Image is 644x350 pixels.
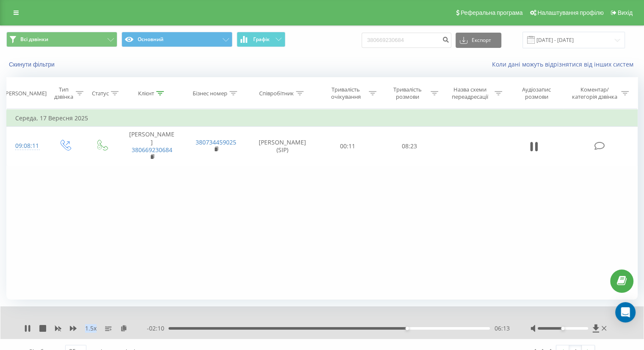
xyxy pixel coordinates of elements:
[461,9,523,16] span: Реферальна програма
[53,86,73,100] div: Тип дзвінка
[537,9,603,16] span: Налаштування профілю
[4,90,47,97] div: [PERSON_NAME]
[85,324,97,333] span: 1.5 x
[456,33,501,48] button: Експорт
[6,32,117,47] button: Всі дзвінки
[7,110,638,127] td: Середа, 17 Вересня 2025
[561,327,564,330] div: Accessibility label
[618,9,633,16] span: Вихід
[379,127,440,166] td: 08:23
[20,36,48,43] span: Всі дзвінки
[196,138,236,146] a: 380734459025
[6,61,59,68] button: Скинути фільтри
[512,86,561,100] div: Аудіозапис розмови
[325,86,367,100] div: Тривалість очікування
[15,138,38,154] div: 09:08:11
[237,32,285,47] button: Графік
[406,327,409,330] div: Accessibility label
[248,127,317,166] td: [PERSON_NAME] (SIP)
[193,90,227,97] div: Бізнес номер
[448,86,492,100] div: Назва схеми переадресації
[138,90,154,97] div: Клієнт
[569,86,619,100] div: Коментар/категорія дзвінка
[147,324,169,333] span: - 02:10
[362,33,451,48] input: Пошук за номером
[92,90,109,97] div: Статус
[615,302,636,322] div: Open Intercom Messenger
[122,32,232,47] button: Основний
[132,146,172,154] a: 380669230684
[386,86,428,100] div: Тривалість розмови
[494,324,509,333] span: 06:13
[253,36,270,42] span: Графік
[492,60,638,68] a: Коли дані можуть відрізнятися вiд інших систем
[259,90,294,97] div: Співробітник
[120,127,184,166] td: [PERSON_NAME]
[317,127,379,166] td: 00:11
